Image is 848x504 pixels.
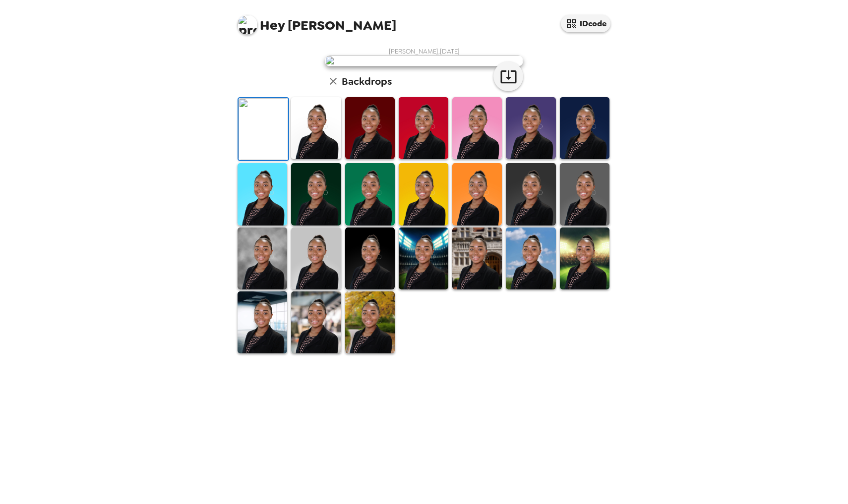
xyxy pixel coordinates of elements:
[238,10,396,32] span: [PERSON_NAME]
[239,98,288,160] img: Original
[561,15,610,32] button: IDcode
[260,16,285,34] span: Hey
[342,73,392,89] h6: Backdrops
[325,56,523,66] img: user
[238,15,257,35] img: profile pic
[389,47,460,56] span: [PERSON_NAME] , [DATE]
